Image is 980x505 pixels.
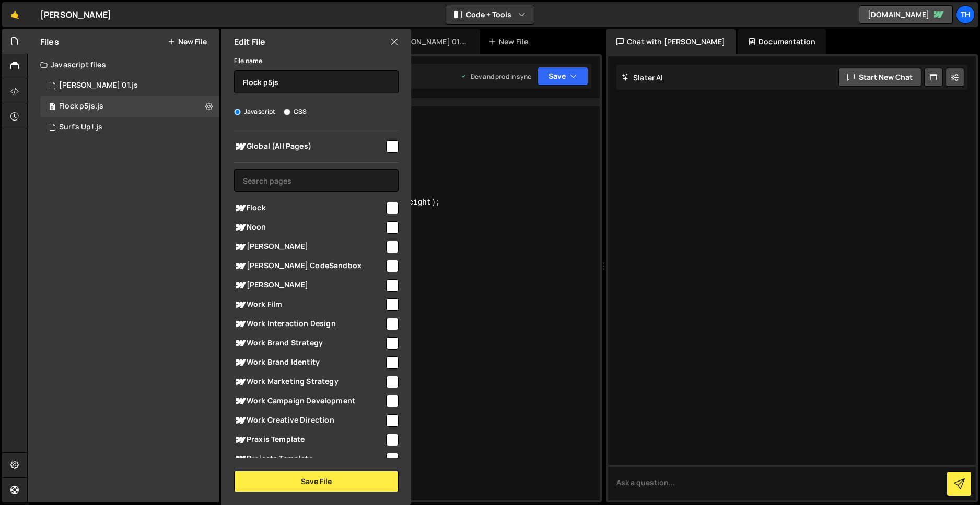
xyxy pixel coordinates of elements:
[40,117,219,138] div: 17106/47318.js
[460,72,531,81] div: Dev and prod in sync
[234,106,276,117] label: Javascript
[234,356,384,369] span: Work Brand Identity
[234,318,384,330] span: Work Interaction Design
[284,109,290,115] input: CSS
[234,453,384,465] span: Projects Template
[234,140,384,153] span: Global (All Pages)
[234,471,399,492] button: Save File
[168,38,207,46] button: New File
[284,106,307,117] label: CSS
[488,37,532,47] div: New File
[956,5,975,24] a: Th
[234,36,265,47] h2: Edit File
[234,376,384,388] span: Work Marketing Strategy
[606,29,736,54] div: Chat with [PERSON_NAME]
[389,37,468,47] div: [PERSON_NAME] 01.js
[234,414,384,427] span: Work Creative Direction
[234,56,262,66] label: File name
[234,395,384,407] span: Work Campaign Development
[59,81,138,90] div: [PERSON_NAME] 01.js
[234,298,384,311] span: Work Film
[234,202,384,214] span: Flock
[40,8,111,21] div: [PERSON_NAME]
[234,241,384,253] span: [PERSON_NAME]
[234,434,384,446] span: Praxis Template
[234,109,241,115] input: Javascript
[59,102,103,111] div: Flock p5js.js
[2,2,28,27] a: 🤙
[446,5,534,24] button: Code + Tools
[738,29,826,54] div: Documentation
[234,337,384,350] span: Work Brand Strategy
[40,96,219,117] div: 17106/47386.js
[838,68,921,87] button: Start new chat
[234,221,384,234] span: Noon
[49,103,55,112] span: 0
[538,67,588,86] button: Save
[40,36,59,47] h2: Files
[859,5,953,24] a: [DOMAIN_NAME]
[59,123,102,132] div: Surf's Up!.js
[28,54,219,75] div: Javascript files
[622,73,663,82] h2: Slater AI
[234,70,399,93] input: Name
[234,169,399,192] input: Search pages
[40,75,219,96] div: 17106/47176.js
[234,260,384,272] span: [PERSON_NAME] CodeSandbox
[234,279,384,292] span: [PERSON_NAME]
